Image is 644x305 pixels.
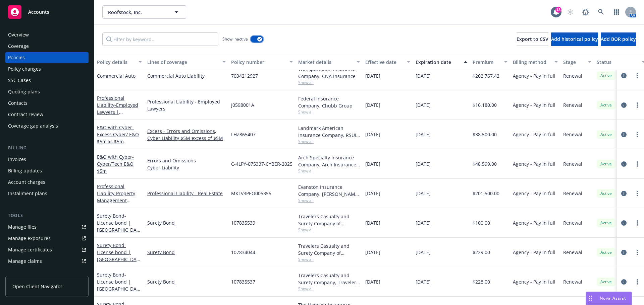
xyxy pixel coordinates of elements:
[413,54,470,70] button: Expiration date
[147,164,226,171] a: Cyber Liability
[5,121,89,131] a: Coverage gap analysis
[586,292,632,305] button: Nova Assist
[8,86,40,97] div: Quoting plans
[298,59,353,66] div: Market details
[563,72,582,79] span: Renewal
[633,189,641,198] a: more
[473,190,499,197] span: $201,500.00
[298,256,360,262] span: Show all
[231,219,255,226] span: 107835539
[5,222,89,232] a: Manage files
[5,98,89,108] a: Contacts
[97,190,135,218] span: - Property Management Professional Liability $5m
[147,157,226,164] a: Errors and Omissions
[5,3,89,21] a: Accounts
[620,278,628,286] a: circleInformation
[5,267,89,278] a: Manage BORs
[513,249,555,256] span: Agency - Pay in full
[298,139,360,144] span: Show all
[620,248,628,256] a: circleInformation
[620,101,628,109] a: circleInformation
[5,256,89,266] a: Manage claims
[513,101,555,108] span: Agency - Pay in full
[599,220,613,226] span: Active
[147,190,226,197] a: Professional Liability - Real Estate
[513,278,555,285] span: Agency - Pay in full
[222,36,248,42] span: Show inactive
[231,131,256,138] span: LHZ865407
[8,154,26,165] div: Invoices
[633,160,641,168] a: more
[563,131,582,138] span: Renewal
[8,177,45,187] div: Account charges
[8,165,42,176] div: Billing updates
[5,177,89,187] a: Account charges
[298,272,360,286] div: Travelers Casualty and Surety Company, Travelers Insurance
[8,41,29,52] div: Coverage
[416,72,431,79] span: [DATE]
[298,286,360,292] span: Show all
[97,183,135,218] a: Professional Liability
[633,278,641,286] a: more
[601,36,636,42] span: Add BOR policy
[633,219,641,227] a: more
[473,249,490,256] span: $229.00
[5,233,89,244] span: Manage exposures
[365,278,380,285] span: [DATE]
[620,131,628,139] a: circleInformation
[365,160,380,167] span: [DATE]
[298,80,360,85] span: Show all
[473,160,497,167] span: $48,599.00
[145,54,228,70] button: Lines of coverage
[365,249,380,256] span: [DATE]
[8,64,41,74] div: Policy changes
[231,59,285,66] div: Policy number
[231,160,292,167] span: C-4LPY-075337-CYBER-2025
[8,267,40,278] div: Manage BORs
[231,72,258,79] span: 7034212927
[365,131,380,138] span: [DATE]
[599,249,613,255] span: Active
[365,59,403,66] div: Effective date
[416,131,431,138] span: [DATE]
[296,54,363,70] button: Market details
[551,36,598,42] span: Add historical policy
[563,219,582,226] span: Renewal
[473,59,500,66] div: Premium
[563,160,582,167] span: Renewal
[416,101,431,108] span: [DATE]
[147,128,226,142] a: Excess - Errors and Omissions, Cyber Liability $5M excess of $5M
[513,72,555,79] span: Agency - Pay in full
[633,248,641,256] a: more
[551,32,598,46] button: Add historical policy
[298,213,360,227] div: Travelers Casualty and Surety Company of America, Travelers Insurance
[5,145,89,151] div: Billing
[563,101,582,108] span: Renewal
[147,249,226,256] a: Surety Bond
[365,219,380,226] span: [DATE]
[231,249,255,256] span: 107834044
[5,64,89,74] a: Policy changes
[97,95,139,129] a: Professional Liability
[231,278,255,285] span: 107835537
[298,66,360,80] div: Transportation Insurance Company, CNA Insurance
[97,73,136,79] a: Commercial Auto
[12,283,62,290] span: Open Client Navigator
[513,160,555,167] span: Agency - Pay in full
[599,161,613,167] span: Active
[416,190,431,197] span: [DATE]
[560,54,594,70] button: Stage
[586,292,594,305] div: Drag to move
[108,9,166,16] span: Roofstock, Inc.
[5,52,89,63] a: Policies
[5,86,89,97] a: Quoting plans
[594,5,608,19] a: Search
[8,222,37,232] div: Manage files
[97,242,142,277] a: Surety Bond
[633,101,641,109] a: more
[8,233,51,244] div: Manage exposures
[470,54,510,70] button: Premium
[8,98,28,108] div: Contacts
[563,278,582,285] span: Renewal
[8,188,47,199] div: Installment plans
